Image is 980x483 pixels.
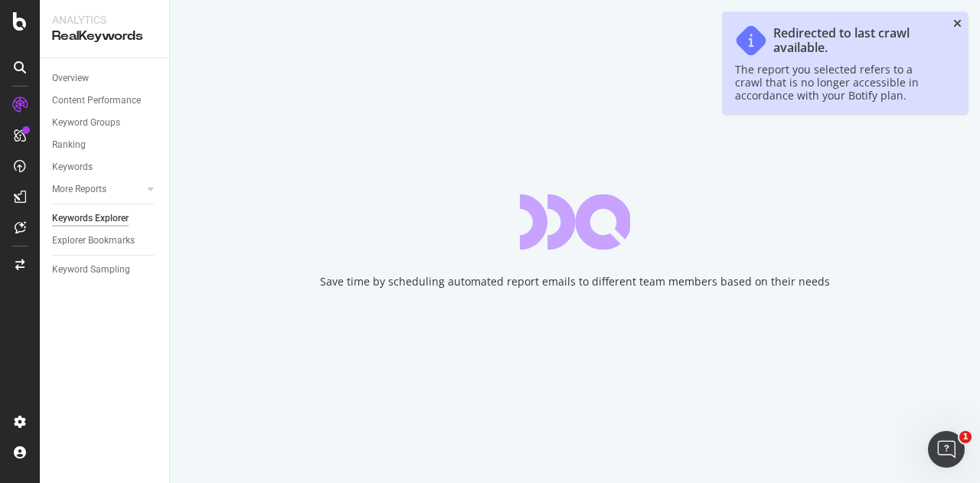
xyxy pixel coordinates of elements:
[52,137,158,153] a: Ranking
[52,210,158,227] a: Keywords Explorer
[52,181,106,197] div: More Reports
[52,93,141,109] div: Content Performance
[52,115,158,131] a: Keyword Groups
[959,431,972,443] span: 1
[52,70,89,86] div: Overview
[953,18,962,29] div: close toast
[52,181,143,197] a: More Reports
[52,12,157,28] div: Analytics
[52,93,158,109] a: Content Performance
[735,63,940,102] div: The report you selected refers to a crawl that is no longer accessible in accordance with your Bo...
[52,262,130,278] div: Keyword Sampling
[52,233,135,249] div: Explorer Bookmarks
[52,262,158,278] a: Keyword Sampling
[52,137,86,153] div: Ranking
[52,233,158,249] a: Explorer Bookmarks
[520,194,630,250] div: animation
[928,431,965,468] iframe: Intercom live chat
[52,159,93,175] div: Keywords
[52,70,158,86] a: Overview
[320,274,830,289] div: Save time by scheduling automated report emails to different team members based on their needs
[52,28,157,45] div: RealKeywords
[52,115,120,131] div: Keyword Groups
[52,210,129,227] div: Keywords Explorer
[773,26,940,55] div: Redirected to last crawl available.
[52,159,158,175] a: Keywords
